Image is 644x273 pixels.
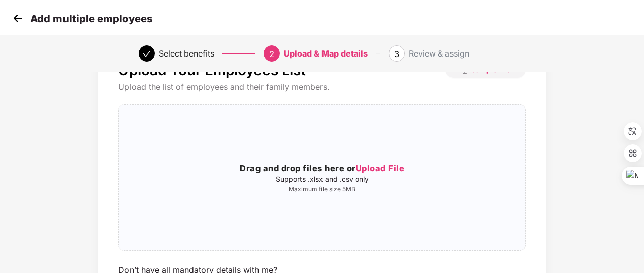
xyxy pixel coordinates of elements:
span: Drag and drop files here orUpload FileSupports .xlsx and .csv onlyMaximum file size 5MB [119,105,525,250]
p: Supports .xlsx and .csv only [119,175,525,183]
h3: Drag and drop files here or [119,162,525,175]
span: 3 [394,49,399,59]
p: Add multiple employees [30,13,152,25]
p: Maximum file size 5MB [119,185,525,193]
div: Upload the list of employees and their family members. [118,82,526,92]
div: Select benefits [159,45,214,62]
span: 2 [269,49,274,59]
img: svg+xml;base64,PHN2ZyB4bWxucz0iaHR0cDovL3d3dy53My5vcmcvMjAwMC9zdmciIHdpZHRoPSIzMCIgaGVpZ2h0PSIzMC... [10,11,25,26]
span: Upload File [356,163,405,173]
div: Upload & Map details [284,45,368,62]
div: Review & assign [409,45,469,62]
span: check [143,50,151,58]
